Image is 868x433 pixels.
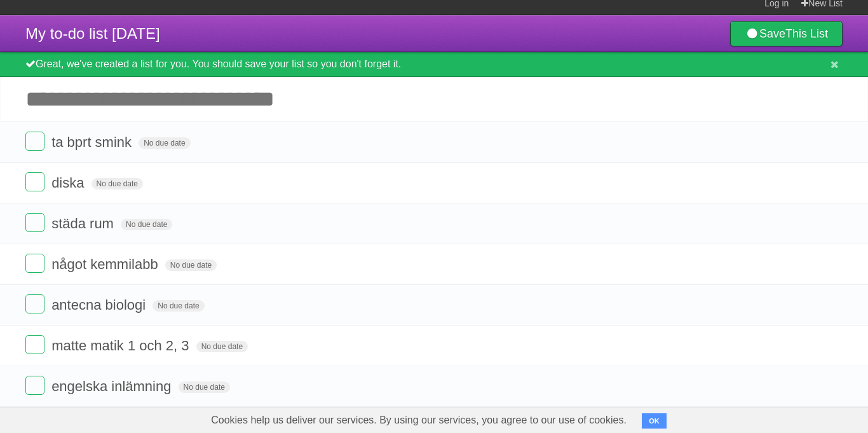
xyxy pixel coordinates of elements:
[25,213,44,232] label: Done
[51,256,161,272] span: något kemmilabb
[196,341,248,352] span: No due date
[198,408,639,433] span: Cookies help us deliver our services. By using our services, you agree to our use of cookies.
[121,219,172,230] span: No due date
[51,378,174,394] span: engelska inlämning
[179,381,230,393] span: No due date
[730,21,843,46] a: SaveThis List
[51,216,117,231] span: städa rum
[25,25,160,42] span: My to-do list [DATE]
[165,259,217,271] span: No due date
[92,178,143,189] span: No due date
[153,300,204,312] span: No due date
[25,172,44,191] label: Done
[25,132,44,151] label: Done
[51,297,149,313] span: antecna biologi
[139,137,190,149] span: No due date
[642,413,667,429] button: OK
[25,294,44,313] label: Done
[25,335,44,354] label: Done
[51,134,135,150] span: ta bprt smink
[785,27,828,40] b: This List
[51,338,192,354] span: matte matik 1 och 2, 3
[25,376,44,395] label: Done
[25,254,44,273] label: Done
[51,175,87,191] span: diska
